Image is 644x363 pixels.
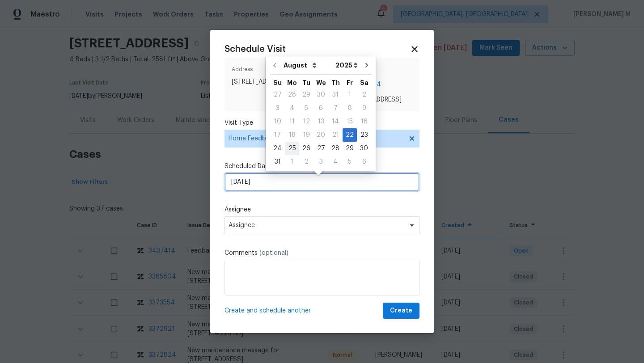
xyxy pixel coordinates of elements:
span: Create and schedule another [225,306,311,315]
select: Year [333,59,360,72]
div: 19 [299,129,314,141]
div: Thu Aug 14 2025 [328,115,343,128]
label: Scheduled Date [225,162,419,171]
div: Sat Aug 16 2025 [357,115,371,128]
span: (optional) [259,250,288,256]
span: Schedule Visit [225,45,286,54]
div: Fri Aug 01 2025 [343,88,357,101]
div: 27 [314,142,328,155]
div: 9 [357,102,371,114]
div: 6 [357,156,371,168]
div: 6 [314,102,328,114]
div: 27 [270,89,285,101]
div: 22 [343,129,357,141]
div: Sat Sep 06 2025 [357,155,371,169]
abbr: Saturday [360,80,369,86]
abbr: Tuesday [302,80,310,86]
div: Thu Sep 04 2025 [328,155,343,169]
div: Thu Aug 07 2025 [328,101,343,115]
div: 12 [299,115,314,128]
div: Tue Sep 02 2025 [299,155,314,169]
div: Mon Aug 11 2025 [285,115,299,128]
div: 24 [270,142,285,155]
div: Sun Jul 27 2025 [270,88,285,101]
div: 21 [328,129,343,141]
div: Wed Aug 13 2025 [314,115,328,128]
span: Assignee [229,222,404,229]
div: 4 [328,156,343,168]
div: Fri Aug 15 2025 [343,115,357,128]
div: Tue Aug 26 2025 [299,142,314,155]
div: 30 [357,142,371,155]
div: 2 [299,156,314,168]
div: 29 [343,142,357,155]
div: 20 [314,129,328,141]
div: 26 [299,142,314,155]
div: 3 [270,102,285,114]
div: 31 [328,89,343,101]
div: Wed Aug 27 2025 [314,142,328,155]
div: Sat Aug 23 2025 [357,128,371,142]
div: 16 [357,115,371,128]
div: Mon Aug 25 2025 [285,142,299,155]
div: 30 [314,89,328,101]
div: Sun Aug 24 2025 [270,142,285,155]
div: Fri Aug 08 2025 [343,101,357,115]
div: 13 [314,115,328,128]
span: [STREET_ADDRESS] [232,77,302,86]
div: 5 [299,102,314,114]
div: 1 [343,89,357,101]
label: Comments [225,249,419,257]
abbr: Sunday [273,80,282,86]
span: Close [410,44,419,54]
label: Visit Type [225,118,419,127]
div: Wed Aug 20 2025 [314,128,328,142]
div: Fri Sep 05 2025 [343,155,357,169]
div: Wed Sep 03 2025 [314,155,328,169]
button: Create [383,303,419,319]
div: 7 [328,102,343,114]
button: Go to previous month [268,56,281,74]
div: Sun Aug 31 2025 [270,155,285,169]
button: Go to next month [360,56,373,74]
div: 23 [357,129,371,141]
div: 10 [270,115,285,128]
div: Fri Aug 29 2025 [343,142,357,155]
div: 31 [270,156,285,168]
select: Month [281,59,333,72]
div: 8 [343,102,357,114]
div: 29 [299,89,314,101]
abbr: Monday [287,80,297,86]
div: Tue Jul 29 2025 [299,88,314,101]
div: Wed Jul 30 2025 [314,88,328,101]
div: Mon Aug 04 2025 [285,101,299,115]
div: Sat Aug 09 2025 [357,101,371,115]
div: 3 [314,156,328,168]
div: Sat Aug 02 2025 [357,88,371,101]
div: Tue Aug 19 2025 [299,128,314,142]
div: Sat Aug 30 2025 [357,142,371,155]
div: Mon Sep 01 2025 [285,155,299,169]
div: Sun Aug 03 2025 [270,101,285,115]
div: Sun Aug 17 2025 [270,128,285,142]
div: Fri Aug 22 2025 [343,128,357,142]
div: Tue Aug 05 2025 [299,101,314,115]
div: 4 [285,102,299,114]
span: Home Feedback P1 [229,134,402,143]
div: Thu Jul 31 2025 [328,88,343,101]
label: Assignee [225,205,419,214]
div: 11 [285,115,299,128]
div: 28 [285,89,299,101]
div: 18 [285,129,299,141]
div: 5 [343,156,357,168]
div: 17 [270,129,285,141]
div: 25 [285,142,299,155]
input: M/D/YYYY [225,173,419,191]
div: 2 [357,89,371,101]
div: Tue Aug 12 2025 [299,115,314,128]
div: Thu Aug 21 2025 [328,128,343,142]
span: Create [390,305,412,317]
abbr: Thursday [331,80,340,86]
abbr: Friday [347,80,353,86]
abbr: Wednesday [316,80,326,86]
